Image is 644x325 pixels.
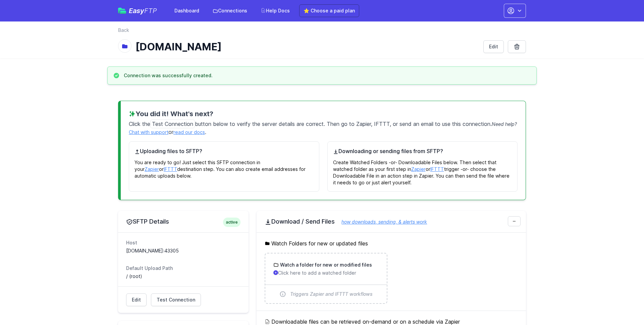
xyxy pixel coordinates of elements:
[118,7,157,14] a: EasyFTP
[265,239,518,247] h5: Watch Folders for new or updated files
[335,219,427,225] a: how downloads, sending, & alerts work
[411,166,426,172] a: Zapier
[126,247,240,254] dd: [DOMAIN_NAME]:43305
[265,218,518,226] h2: Download / Send Files
[223,218,240,227] span: active
[164,166,177,172] a: IFTTT
[170,5,203,17] a: Dashboard
[144,7,157,15] span: FTP
[129,109,518,119] h3: You did it! What's next?
[126,273,240,280] dd: / (root)
[136,41,478,53] h1: [DOMAIN_NAME]
[118,8,126,14] img: easyftp_logo.png
[492,121,517,127] span: Need help?
[333,155,512,186] p: Create Watched Folders -or- Downloadable Files below. Then select that watched folder as your fir...
[265,253,386,303] a: Watch a folder for new or modified files Click here to add a watched folder Triggers Zapier and I...
[151,293,201,306] a: Test Connection
[257,5,294,17] a: Help Docs
[126,239,240,246] dt: Host
[333,147,512,155] h4: Downloading or sending files from SFTP?
[135,155,314,179] p: You are ready to go! Just select this SFTP connection in your or destination step. You can also c...
[483,40,504,53] a: Edit
[279,262,372,268] h3: Watch a folder for new or modified files
[118,27,129,34] a: Back
[126,218,240,226] h2: SFTP Details
[299,4,359,17] a: ⭐ Choose a paid plan
[273,270,378,276] p: Click here to add a watched folder
[129,7,157,14] span: Easy
[135,147,314,155] h4: Uploading files to SFTP?
[126,265,240,272] dt: Default Upload Path
[124,72,213,79] h3: Connection was successfully created.
[173,129,205,135] a: read our docs
[126,293,147,306] a: Edit
[118,27,526,38] nav: Breadcrumb
[430,166,444,172] a: IFTTT
[209,5,251,17] a: Connections
[145,166,159,172] a: Zapier
[157,296,195,303] span: Test Connection
[290,291,373,297] span: Triggers Zapier and IFTTT workflows
[129,119,518,136] p: Click the button below to verify the server details are correct. Then go to Zapier, IFTTT, or sen...
[129,129,168,135] a: Chat with support
[150,120,195,128] span: Test Connection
